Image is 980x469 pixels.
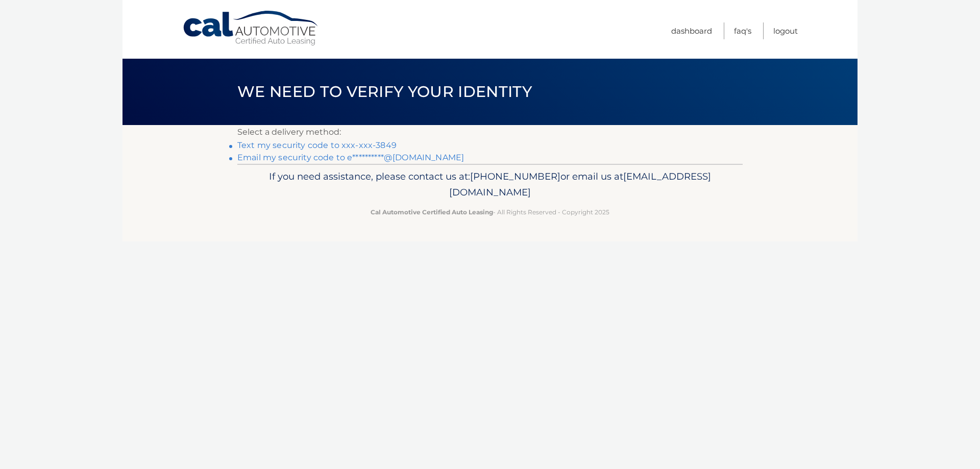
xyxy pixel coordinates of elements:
a: Cal Automotive [182,10,320,46]
a: Dashboard [671,22,712,39]
span: [PHONE_NUMBER] [470,170,560,182]
p: Select a delivery method: [237,125,743,139]
a: FAQ's [734,22,751,39]
span: We need to verify your identity [237,82,532,101]
p: - All Rights Reserved - Copyright 2025 [244,207,736,217]
a: Text my security code to xxx-xxx-3849 [237,140,397,150]
strong: Cal Automotive Certified Auto Leasing [371,208,493,216]
a: Logout [773,22,798,39]
p: If you need assistance, please contact us at: or email us at [244,168,736,201]
a: Email my security code to e**********@[DOMAIN_NAME] [237,153,464,162]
